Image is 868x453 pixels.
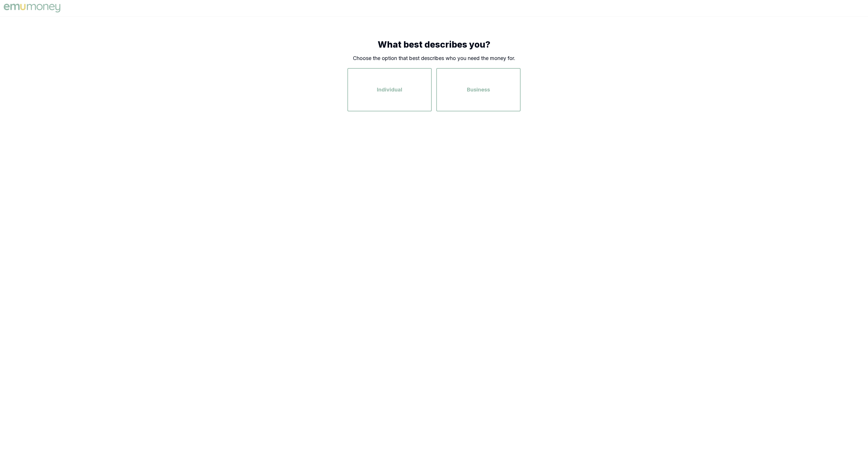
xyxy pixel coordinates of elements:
[347,54,521,62] p: Choose the option that best describes who you need the money for.
[347,87,432,93] a: Individual
[436,87,521,93] a: Business
[377,86,402,94] span: Individual
[347,68,432,111] button: Individual
[467,86,490,94] span: Business
[436,68,521,111] button: Business
[2,2,62,14] img: Emu Money
[347,39,521,50] h1: What best describes you?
